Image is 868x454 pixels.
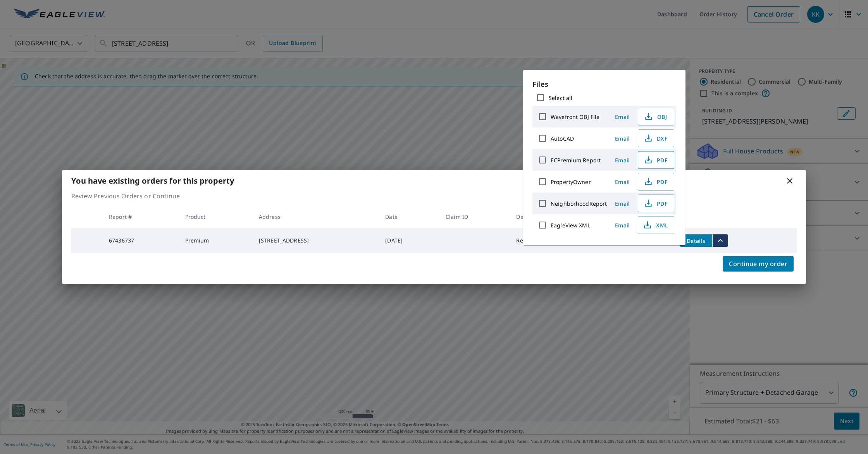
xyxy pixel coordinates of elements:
[613,156,632,164] span: Email
[643,112,668,121] span: OBJ
[551,178,591,186] label: PropertyOwner
[613,113,632,120] span: Email
[643,155,668,165] span: PDF
[551,156,601,164] label: ECPremium Report
[610,176,635,188] button: Email
[729,258,787,269] span: Continue my order
[684,237,708,244] span: Details
[638,173,674,191] button: PDF
[379,205,439,228] th: Date
[510,205,578,228] th: Delivery
[613,178,632,186] span: Email
[610,132,635,144] button: Email
[610,154,635,166] button: Email
[638,129,674,147] button: DXF
[643,220,668,230] span: XML
[680,234,712,247] button: detailsBtn-67436737
[610,219,635,231] button: Email
[551,135,574,142] label: AutoCAD
[723,256,794,272] button: Continue my order
[259,237,373,244] div: [STREET_ADDRESS]
[613,200,632,207] span: Email
[71,191,797,201] p: Review Previous Orders or Continue
[103,228,179,253] td: 67436737
[638,108,674,126] button: OBJ
[712,234,728,247] button: filesDropdownBtn-67436737
[551,200,607,207] label: NeighborhoodReport
[638,151,674,169] button: PDF
[610,198,635,210] button: Email
[643,134,668,143] span: DXF
[638,216,674,234] button: XML
[613,222,632,229] span: Email
[613,135,632,142] span: Email
[71,175,234,186] b: You have existing orders for this property
[439,205,510,228] th: Claim ID
[179,228,253,253] td: Premium
[643,177,668,186] span: PDF
[532,79,676,89] p: Files
[103,205,179,228] th: Report #
[179,205,253,228] th: Product
[379,228,439,253] td: [DATE]
[551,222,590,229] label: EagleView XML
[638,194,674,212] button: PDF
[610,111,635,123] button: Email
[551,113,599,120] label: Wavefront OBJ File
[549,94,572,101] label: Select all
[643,199,668,208] span: PDF
[510,228,578,253] td: Regular
[253,205,379,228] th: Address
